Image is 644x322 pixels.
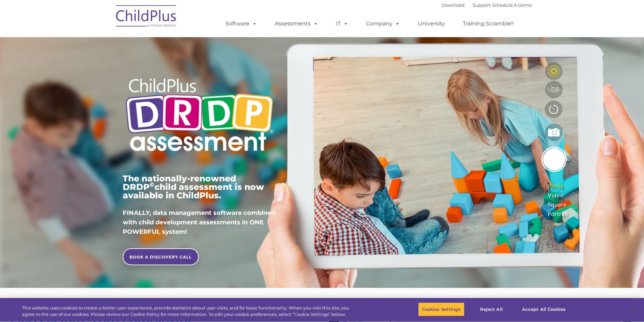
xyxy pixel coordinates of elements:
[123,248,199,265] a: BOOK A DISCOVERY CALL
[418,302,464,317] button: Cookies Settings
[456,17,521,30] a: Training Scramble!!
[329,17,355,30] a: IT
[123,173,264,200] span: The nationally-renowned DRDP child assessment is now available in ChildPlus.
[22,305,354,318] div: This website uses cookies to create a better user experience, provide statistics about user visit...
[219,17,264,30] a: Software
[470,302,512,317] button: Reject All
[518,302,569,317] button: Accept All Cookies
[442,2,532,8] font: |
[473,2,491,8] a: Support
[113,0,180,34] img: ChildPlus by Procare Solutions
[268,17,325,30] a: Assessments
[123,209,275,236] span: FINALLY, data management software combined with child development assessments in ONE POWERFUL sys...
[626,302,641,317] button: Close
[492,2,532,8] a: Schedule A Demo
[123,69,276,163] img: Copyright - DRDP Logo Light
[442,2,464,8] a: Download
[149,181,154,189] sup: ©
[359,17,407,30] a: Company
[411,17,452,30] a: University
